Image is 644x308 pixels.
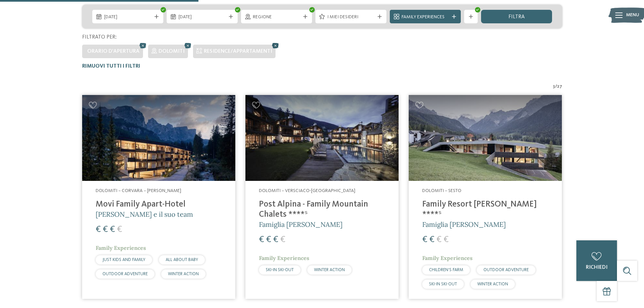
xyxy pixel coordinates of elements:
[555,83,557,90] span: /
[259,255,309,261] span: Family Experiences
[103,225,108,234] span: €
[422,235,427,244] span: €
[273,235,278,244] span: €
[110,225,115,234] span: €
[429,268,463,272] span: CHILDREN’S FARM
[429,282,457,286] span: SKI-IN SKI-OUT
[104,14,151,21] span: [DATE]
[553,83,555,90] span: 3
[409,95,562,181] img: Family Resort Rainer ****ˢ
[96,188,181,193] span: Dolomiti – Corvara – [PERSON_NAME]
[266,268,294,272] span: SKI-IN SKI-OUT
[280,235,285,244] span: €
[96,210,193,218] span: [PERSON_NAME] e il suo team
[253,14,300,21] span: Regione
[402,14,449,21] span: Family Experiences
[87,49,140,54] span: Orario d'apertura
[557,83,562,90] span: 27
[102,272,148,276] span: OUTDOOR ADVENTURE
[166,258,198,262] span: ALL ABOUT BABY
[168,272,199,276] span: WINTER ACTION
[259,199,385,220] h4: Post Alpina - Family Mountain Chalets ****ˢ
[327,14,375,21] span: I miei desideri
[477,282,508,286] span: WINTER ACTION
[422,220,506,229] span: Famiglia [PERSON_NAME]
[245,95,399,181] img: Post Alpina - Family Mountain Chalets ****ˢ
[444,235,449,244] span: €
[266,235,271,244] span: €
[96,199,222,210] h4: Movi Family Apart-Hotel
[204,49,272,54] span: Residence/Appartamenti
[422,199,548,220] h4: Family Resort [PERSON_NAME] ****ˢ
[117,225,122,234] span: €
[82,34,117,40] span: Filtrato per:
[259,188,355,193] span: Dolomiti – Versciaco-[GEOGRAPHIC_DATA]
[96,225,101,234] span: €
[159,49,185,54] span: Dolomiti
[586,265,607,270] span: richiedi
[82,95,235,181] img: Cercate un hotel per famiglie? Qui troverete solo i migliori!
[422,255,473,261] span: Family Experiences
[82,95,235,299] a: Cercate un hotel per famiglie? Qui troverete solo i migliori! Dolomiti – Corvara – [PERSON_NAME] ...
[508,14,525,20] span: filtra
[96,244,146,251] span: Family Experiences
[576,240,617,281] a: richiedi
[259,220,342,229] span: Famiglia [PERSON_NAME]
[422,188,461,193] span: Dolomiti – Sesto
[436,235,442,244] span: €
[483,268,529,272] span: OUTDOOR ADVENTURE
[178,14,226,21] span: [DATE]
[102,258,145,262] span: JUST KIDS AND FAMILY
[409,95,562,299] a: Cercate un hotel per famiglie? Qui troverete solo i migliori! Dolomiti – Sesto Family Resort [PER...
[314,268,345,272] span: WINTER ACTION
[259,235,264,244] span: €
[245,95,399,299] a: Cercate un hotel per famiglie? Qui troverete solo i migliori! Dolomiti – Versciaco-[GEOGRAPHIC_DA...
[82,64,140,69] span: Rimuovi tutti i filtri
[429,235,434,244] span: €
